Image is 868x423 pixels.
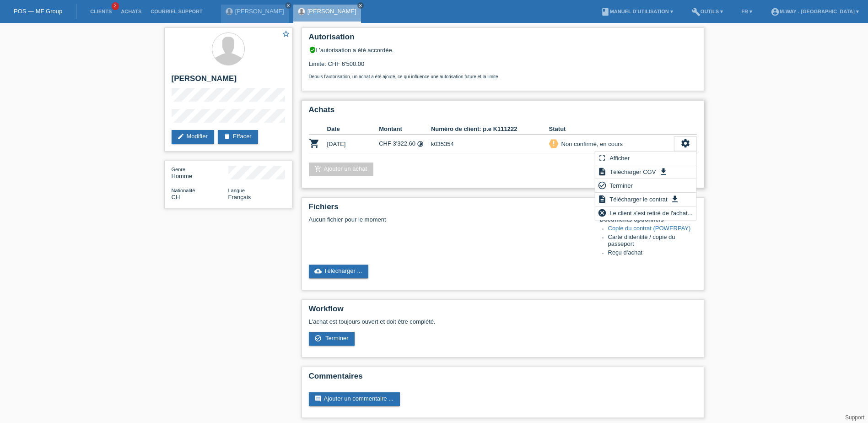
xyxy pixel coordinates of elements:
a: Achats [116,9,146,14]
div: Non confirmé, en cours [559,139,623,149]
a: deleteEffacer [218,130,258,144]
p: L'achat est toujours ouvert et doit être complété. [309,318,697,325]
a: close [285,2,291,9]
i: description [598,167,607,176]
i: account_circle [771,7,780,16]
i: settings [680,138,690,148]
i: get_app [659,167,668,176]
i: add_shopping_cart [314,165,322,173]
li: Reçu d'achat [608,249,697,258]
th: Statut [549,124,674,135]
h2: [PERSON_NAME] [172,74,285,88]
span: Suisse [172,194,180,201]
a: check_circle_outline Terminer [309,332,355,346]
i: Taux fixes (24 versements) [417,141,424,147]
div: L’autorisation a été accordée. [309,46,697,54]
i: fullscreen [598,153,607,163]
h2: Commentaires [309,372,697,385]
h2: Autorisation [309,33,697,46]
i: verified_user [309,46,316,54]
th: Numéro de client: p.e K111222 [431,124,549,135]
a: close [357,2,364,9]
span: Afficher [608,152,631,163]
span: Nationalité [172,188,195,193]
p: Depuis l’autorisation, un achat a été ajouté, ce qui influence une autorisation future et la limite. [309,74,697,79]
a: POS — MF Group [14,8,62,15]
span: Télécharger CGV [608,166,657,177]
h2: Workflow [309,304,697,318]
i: book [601,7,610,16]
a: Courriel Support [146,9,207,14]
div: Limite: CHF 6'500.00 [309,54,697,79]
a: add_shopping_cartAjouter un achat [309,163,374,176]
th: Date [327,124,379,135]
a: editModifier [172,130,214,144]
a: commentAjouter un commentaire ... [309,392,400,406]
a: [PERSON_NAME] [307,8,356,15]
span: Terminer [608,180,634,191]
span: Terminer [325,335,349,342]
i: POSP00028242 [309,138,320,149]
li: Carte d'identité / copie du passeport [608,233,697,249]
h2: Achats [309,105,697,119]
i: comment [314,395,322,402]
i: check_circle_outline [314,335,322,342]
i: check_circle_outline [598,181,607,190]
td: k035354 [431,135,549,153]
a: account_circlem-way - [GEOGRAPHIC_DATA] ▾ [766,9,863,14]
a: Support [845,414,864,421]
td: [DATE] [327,135,379,153]
a: [PERSON_NAME] [235,8,284,15]
i: close [286,3,291,8]
span: 2 [112,2,119,10]
a: Copie du contrat (POWERPAY) [608,225,691,232]
a: cloud_uploadTélécharger ... [309,265,369,278]
a: Clients [86,9,116,14]
td: CHF 3'322.60 [379,135,431,153]
h2: Fichiers [309,202,697,216]
a: FR ▾ [737,9,757,14]
a: bookManuel d’utilisation ▾ [596,9,678,14]
span: Langue [228,188,245,193]
div: Aucun fichier pour le moment [309,216,588,223]
i: star_border [282,30,290,38]
a: buildOutils ▾ [687,9,728,14]
i: close [358,3,363,8]
i: edit [177,133,184,140]
th: Montant [379,124,431,135]
a: star_border [282,30,290,39]
i: priority_high [550,140,557,146]
i: cloud_upload [314,267,322,275]
div: Homme [172,166,228,179]
i: delete [223,133,231,140]
i: build [691,7,701,16]
span: Genre [172,167,186,172]
span: Français [228,194,251,201]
